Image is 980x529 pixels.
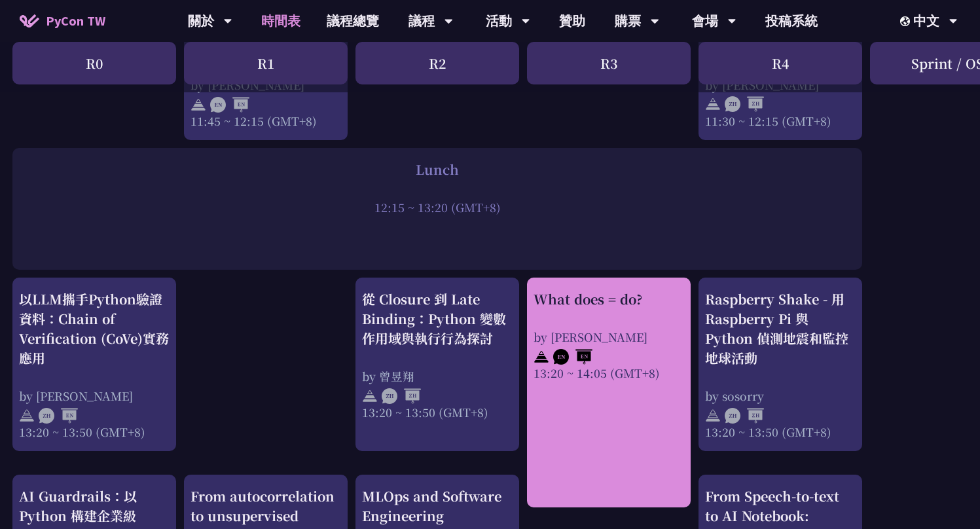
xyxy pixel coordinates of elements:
a: Raspberry Shake - 用 Raspberry Pi 與 Python 偵測地震和監控地球活動 by sosorry 13:20 ~ 13:50 (GMT+8) [705,289,856,440]
a: 從 Closure 到 Late Binding：Python 變數作用域與執行行為探討 by 曾昱翔 13:20 ~ 13:50 (GMT+8) [362,289,513,440]
div: 13:20 ~ 13:50 (GMT+8) [362,404,513,420]
div: 以LLM攜手Python驗證資料：Chain of Verification (CoVe)實務應用 [19,289,170,368]
div: 12:15 ~ 13:20 (GMT+8) [19,199,856,215]
a: What does = do? by [PERSON_NAME] 13:20 ~ 14:05 (GMT+8) [534,289,684,496]
div: R2 [355,42,519,84]
div: 13:20 ~ 13:50 (GMT+8) [19,424,170,440]
div: What does = do? [534,289,684,309]
div: by 曾昱翔 [362,368,513,384]
div: 11:30 ~ 12:15 (GMT+8) [705,113,856,129]
div: by sosorry [705,388,856,404]
span: PyCon TW [46,11,105,31]
img: ENEN.5a408d1.svg [553,349,592,365]
img: svg+xml;base64,PHN2ZyB4bWxucz0iaHR0cDovL3d3dy53My5vcmcvMjAwMC9zdmciIHdpZHRoPSIyNCIgaGVpZ2h0PSIyNC... [191,97,206,113]
div: R3 [527,42,691,84]
div: R0 [12,42,176,84]
div: by [PERSON_NAME] [534,329,684,345]
div: by [PERSON_NAME] [19,388,170,404]
a: 以LLM攜手Python驗證資料：Chain of Verification (CoVe)實務應用 by [PERSON_NAME] 13:20 ~ 13:50 (GMT+8) [19,289,170,440]
a: PyCon TW [7,5,118,37]
div: Lunch [19,160,856,179]
img: ENEN.5a408d1.svg [210,97,249,113]
div: 11:45 ~ 12:15 (GMT+8) [191,113,341,129]
img: svg+xml;base64,PHN2ZyB4bWxucz0iaHR0cDovL3d3dy53My5vcmcvMjAwMC9zdmciIHdpZHRoPSIyNCIgaGVpZ2h0PSIyNC... [19,408,35,424]
img: svg+xml;base64,PHN2ZyB4bWxucz0iaHR0cDovL3d3dy53My5vcmcvMjAwMC9zdmciIHdpZHRoPSIyNCIgaGVpZ2h0PSIyNC... [705,97,721,113]
div: Raspberry Shake - 用 Raspberry Pi 與 Python 偵測地震和監控地球活動 [705,289,856,368]
div: 13:20 ~ 13:50 (GMT+8) [705,424,856,440]
img: Home icon of PyCon TW 2025 [20,14,39,27]
div: R1 [184,42,348,84]
img: ZHZH.38617ef.svg [725,97,764,113]
div: R4 [699,42,862,84]
img: svg+xml;base64,PHN2ZyB4bWxucz0iaHR0cDovL3d3dy53My5vcmcvMjAwMC9zdmciIHdpZHRoPSIyNCIgaGVpZ2h0PSIyNC... [705,408,721,424]
div: 13:20 ~ 14:05 (GMT+8) [534,365,684,381]
img: ZHZH.38617ef.svg [382,388,421,404]
img: Locale Icon [900,16,913,26]
img: svg+xml;base64,PHN2ZyB4bWxucz0iaHR0cDovL3d3dy53My5vcmcvMjAwMC9zdmciIHdpZHRoPSIyNCIgaGVpZ2h0PSIyNC... [534,349,549,365]
img: ZHZH.38617ef.svg [725,408,764,424]
img: svg+xml;base64,PHN2ZyB4bWxucz0iaHR0cDovL3d3dy53My5vcmcvMjAwMC9zdmciIHdpZHRoPSIyNCIgaGVpZ2h0PSIyNC... [362,388,378,404]
div: 從 Closure 到 Late Binding：Python 變數作用域與執行行為探討 [362,289,513,348]
img: ZHEN.371966e.svg [39,408,78,424]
